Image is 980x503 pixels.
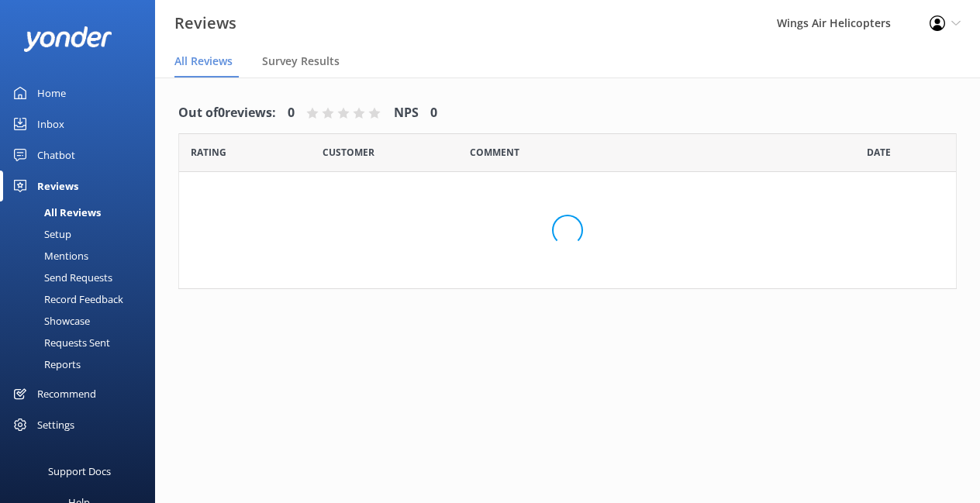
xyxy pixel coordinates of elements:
[430,103,437,123] h4: 0
[867,145,891,160] span: Date
[191,145,226,160] span: Date
[323,145,374,160] span: Date
[9,288,123,310] div: Record Feedback
[48,456,111,487] div: Support Docs
[9,223,155,245] a: Setup
[9,310,155,332] a: Showcase
[288,103,295,123] h4: 0
[37,409,74,440] div: Settings
[37,140,75,171] div: Chatbot
[9,223,71,245] div: Setup
[9,267,155,288] a: Send Requests
[9,288,155,310] a: Record Feedback
[9,267,112,288] div: Send Requests
[37,171,78,202] div: Reviews
[9,310,90,332] div: Showcase
[470,145,519,160] span: Question
[37,78,66,109] div: Home
[9,202,101,223] div: All Reviews
[23,26,112,52] img: yonder-white-logo.png
[9,353,81,375] div: Reports
[37,109,64,140] div: Inbox
[178,103,276,123] h4: Out of 0 reviews:
[9,245,88,267] div: Mentions
[9,332,110,353] div: Requests Sent
[262,53,340,69] span: Survey Results
[9,332,155,353] a: Requests Sent
[37,378,96,409] div: Recommend
[394,103,419,123] h4: NPS
[174,53,233,69] span: All Reviews
[9,202,155,223] a: All Reviews
[9,353,155,375] a: Reports
[9,245,155,267] a: Mentions
[174,11,236,36] h3: Reviews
